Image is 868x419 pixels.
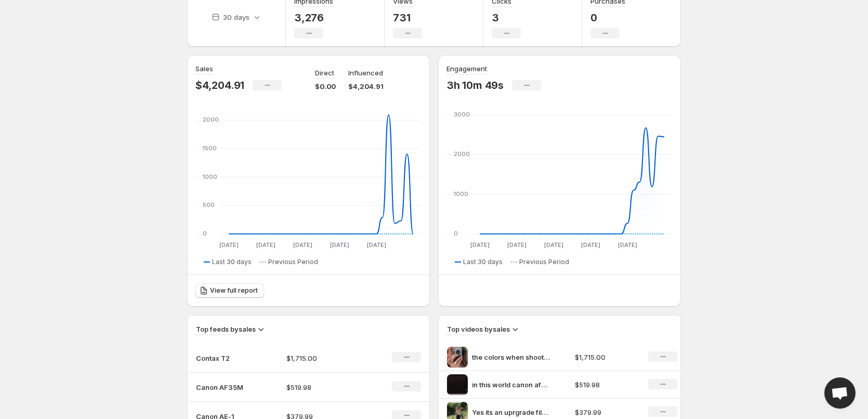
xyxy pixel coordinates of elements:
p: Contax T2 [196,353,248,363]
p: 3h 10m 49s [446,79,504,91]
p: Canon AF35M [196,382,248,392]
text: [DATE] [507,241,527,248]
text: 0 [454,230,458,237]
text: [DATE] [330,241,349,248]
p: $0.00 [315,81,336,91]
p: 30 days [223,12,249,22]
text: 2000 [203,116,219,123]
p: Influenced [348,68,383,78]
text: 1000 [203,173,217,180]
text: [DATE] [293,241,312,248]
text: [DATE] [470,241,490,248]
text: [DATE] [256,241,275,248]
text: [DATE] [219,241,239,248]
text: [DATE] [581,241,600,248]
p: 0 [590,11,625,24]
p: $4,204.91 [195,79,244,91]
text: 500 [203,201,215,208]
p: 731 [393,11,422,24]
h3: Top videos by sales [447,324,510,334]
text: 1000 [454,190,468,198]
p: $519.98 [575,379,636,390]
p: $519.98 [286,382,360,392]
p: in this world canon af35m kodak portra 400 [472,379,550,390]
text: [DATE] [618,241,637,248]
p: $379.99 [575,407,636,417]
span: View full report [210,286,258,295]
p: $4,204.91 [348,81,384,91]
p: Yes its an uprgrade filmphotography canonae1 [472,407,550,417]
p: $1,715.00 [286,353,360,363]
h3: Top feeds by sales [196,324,256,334]
text: 2000 [454,150,470,158]
p: 3 [492,11,521,24]
a: Open chat [824,377,856,409]
text: 1500 [203,145,217,152]
img: in this world canon af35m kodak portra 400 [447,374,468,395]
span: Last 30 days [212,258,252,266]
p: the colors when shooting on film in summer onfilm contaxt2 35mm [472,352,550,362]
p: 3,276 [294,11,333,24]
p: Direct [315,68,334,78]
span: Last 30 days [463,258,503,266]
text: [DATE] [367,241,386,248]
img: the colors when shooting on film in summer onfilm contaxt2 35mm [447,347,468,368]
h3: Engagement [446,63,487,74]
text: [DATE] [544,241,563,248]
span: Previous Period [268,258,318,266]
a: View full report [195,283,264,298]
text: 3000 [454,111,470,118]
text: 0 [203,230,207,237]
p: $1,715.00 [575,352,636,362]
span: Previous Period [519,258,569,266]
h3: Sales [195,63,213,74]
